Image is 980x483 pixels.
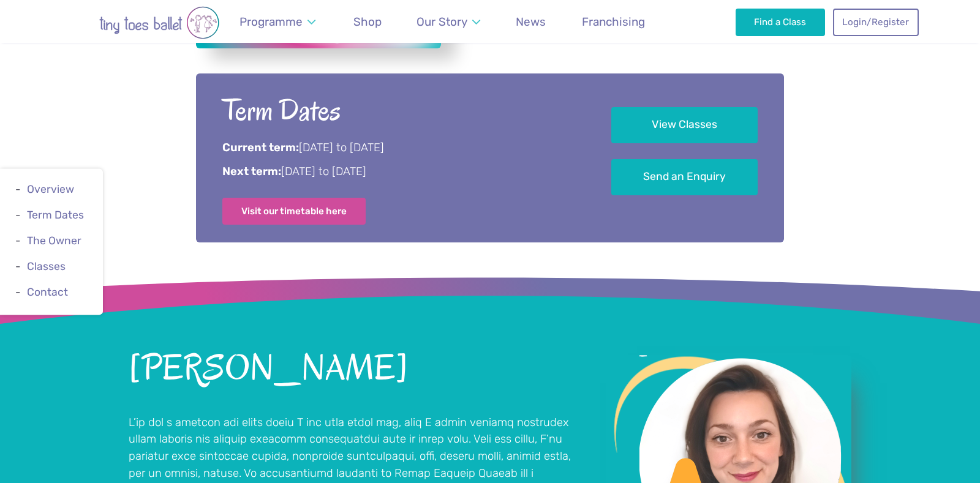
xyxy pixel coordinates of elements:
span: Programme [239,15,303,29]
a: The Owner [27,234,81,247]
a: View Classes [611,107,758,143]
strong: Next term: [222,165,281,178]
a: Login/Register [833,9,919,36]
span: Shop [353,15,382,29]
a: Term Dates [27,209,84,221]
a: Visit our timetable here [222,198,366,225]
p: [DATE] to [DATE] [222,140,577,156]
a: Send an Enquiry [611,159,758,195]
span: Franchising [582,15,645,29]
a: Find a Class [736,9,826,36]
a: Our Story [411,7,486,36]
h2: Term Dates [222,91,577,130]
a: Programme [233,7,321,36]
strong: Current term: [222,141,299,154]
a: Overview [27,183,74,195]
a: Franchising [576,7,650,36]
span: News [516,15,546,29]
img: tiny toes ballet [61,6,257,39]
a: News [510,7,552,36]
h2: [PERSON_NAME] [129,350,576,387]
span: Our Story [417,15,467,29]
a: Contact [27,286,68,299]
p: [DATE] to [DATE] [222,164,577,180]
a: Shop [347,7,387,36]
a: Classes [27,261,66,273]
